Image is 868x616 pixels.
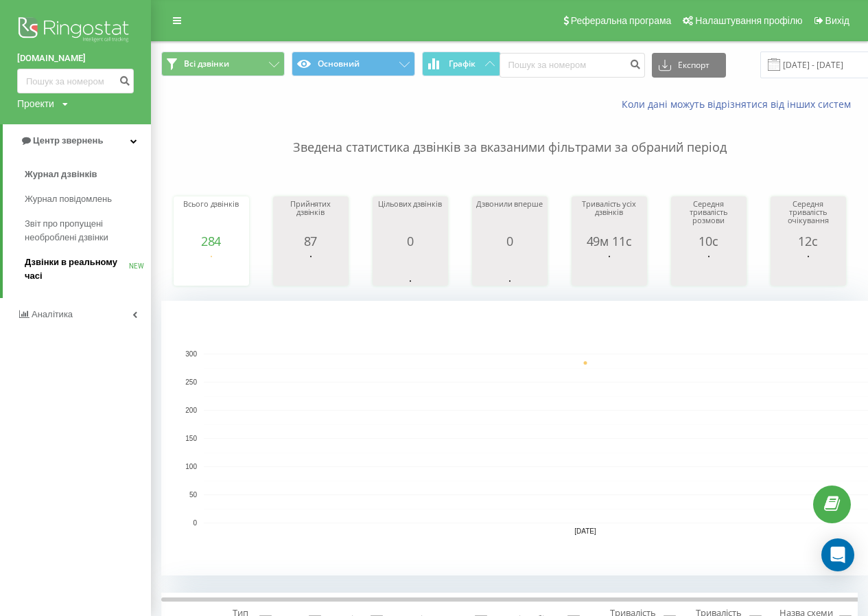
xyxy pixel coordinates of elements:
span: Реферальна програма [571,15,672,26]
a: Коли дані можуть відрізнятися вiд інших систем [622,98,858,111]
div: Прийнятих дзвінків [277,200,345,234]
svg: A chart. [774,248,843,289]
div: Open Intercom Messenger [821,538,854,571]
div: Цільових дзвінків [376,200,445,234]
div: Тривалість усіх дзвінків [575,200,644,234]
input: Пошук за номером [17,69,134,93]
span: Журнал повідомлень [25,192,112,206]
div: 12с [774,234,843,248]
div: Середня тривалість очікування [774,200,843,234]
div: 0 [476,234,544,248]
text: 0 [193,519,197,527]
text: [DATE] [574,527,596,535]
a: Центр звернень [3,124,151,157]
a: Звіт про пропущені необроблені дзвінки [25,212,151,250]
svg: A chart. [277,248,345,289]
span: Журнал дзвінків [25,168,97,181]
div: 49м 11с [575,234,644,248]
svg: A chart. [675,248,743,289]
a: Журнал дзвінків [25,162,151,187]
span: Центр звернень [33,135,103,146]
span: Дзвінки в реальному часі [25,255,129,283]
p: Зведена статистика дзвінків за вказаними фільтрами за обраний період [161,111,858,157]
div: Середня тривалість розмови [675,200,743,234]
button: Графік [422,52,501,76]
img: Ringostat logo [17,14,134,48]
div: 10с [675,234,743,248]
svg: A chart. [376,248,445,289]
text: 300 [185,350,197,358]
svg: A chart. [575,248,644,289]
div: 284 [177,234,246,248]
svg: A chart. [177,248,246,289]
div: 0 [376,234,445,248]
input: Пошук за номером [500,53,645,78]
button: Основний [292,52,415,76]
text: 100 [185,463,197,470]
span: Звіт про пропущені необроблені дзвінки [25,217,144,244]
button: Експорт [652,53,726,78]
a: [DOMAIN_NAME] [17,52,134,65]
div: Проекти [17,97,54,111]
div: Всього дзвінків [177,200,246,234]
svg: A chart. [476,248,544,289]
span: Вихід [825,15,849,26]
text: 250 [185,378,197,386]
text: 150 [185,435,197,442]
div: 87 [277,234,345,248]
a: Журнал повідомлень [25,187,151,212]
a: Дзвінки в реальному часіNEW [25,250,151,288]
span: Налаштування профілю [695,15,802,26]
div: Дзвонили вперше [476,200,544,234]
span: Аналiтика [32,309,73,319]
span: Всі дзвінки [184,58,229,69]
span: Графік [449,59,476,69]
text: 200 [185,407,197,414]
button: Всі дзвінки [161,52,285,76]
text: 50 [189,491,198,499]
